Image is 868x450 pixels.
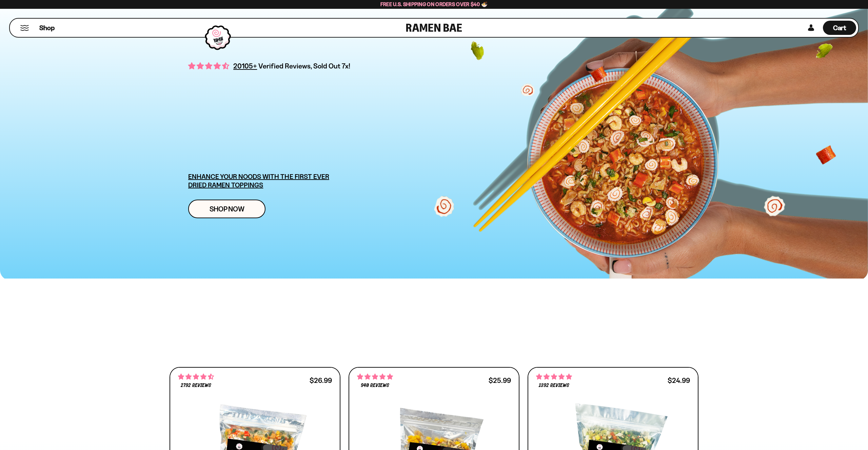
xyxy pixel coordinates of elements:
span: 20105+ [233,61,257,71]
span: 4.68 stars [178,372,214,381]
span: 4.75 stars [357,372,393,381]
span: 2792 reviews [181,383,211,388]
a: Shop [39,21,55,35]
span: 4.76 stars [536,372,572,381]
span: Cart [833,24,846,32]
span: 940 reviews [361,383,389,388]
span: Verified Reviews, Sold Out 7x! [258,62,350,70]
div: $25.99 [489,377,511,384]
div: $24.99 [668,377,690,384]
div: $26.99 [310,377,332,384]
span: Shop Now [210,205,244,212]
span: Free U.S. Shipping on Orders over $40 🍜 [380,1,488,7]
span: 1392 reviews [539,383,569,388]
span: Shop [39,23,55,33]
button: Mobile Menu Trigger [20,25,29,31]
a: Shop Now [188,200,265,218]
a: Cart [823,19,856,37]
